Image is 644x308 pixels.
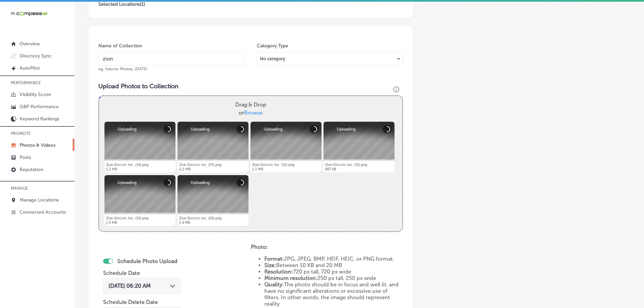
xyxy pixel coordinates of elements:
p: Connected Accounts [20,209,66,215]
label: Drag & Drop or [233,98,269,120]
span: [DATE] 06:20 AM [109,283,151,289]
img: 660ab0bf-5cc7-4cb8-ba1c-48b5ae0f18e60NCTV_CLogo_TV_Black_-500x88.png [11,10,48,17]
p: AutoPilot [20,65,40,71]
p: Directory Sync [20,53,52,59]
strong: Format: [264,256,284,262]
label: Schedule Delete Date [103,299,158,305]
strong: Photo: [251,244,268,250]
input: Title [98,52,244,66]
strong: Resolution: [264,268,293,275]
p: Overview [20,41,40,47]
li: 250 px tall, 250 px wide [264,275,403,281]
p: Posts [20,155,31,160]
label: Name of Collection [98,43,142,49]
span: Browse [244,110,263,116]
h3: Upload Photos to Collection [98,82,403,90]
li: 720 px tall, 720 px wide [264,268,403,275]
p: Manage Locations [20,197,59,203]
label: Category Type [257,43,288,49]
li: JPG, JPEG, BMP, HEIF, HEIC, or PNG format. [264,256,403,262]
p: Reputation [20,167,43,172]
strong: Size: [264,262,276,268]
li: Between 10 KB and 20 MB [264,262,403,268]
p: Visibility Score [20,92,51,97]
p: Photos & Videos [20,142,55,148]
span: eg. Interior Photos, [DATE] [98,67,147,71]
label: Schedule Photo Upload [117,258,177,264]
strong: Minimum resolution: [264,275,317,281]
div: No category [257,53,403,64]
strong: Quality: [264,281,284,288]
p: GBP Performance [20,104,59,110]
li: The photo should be in focus and well lit, and have no significant alterations or excessive use o... [264,281,403,307]
p: Keyword Rankings [20,116,59,122]
label: Schedule Date [103,270,140,276]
